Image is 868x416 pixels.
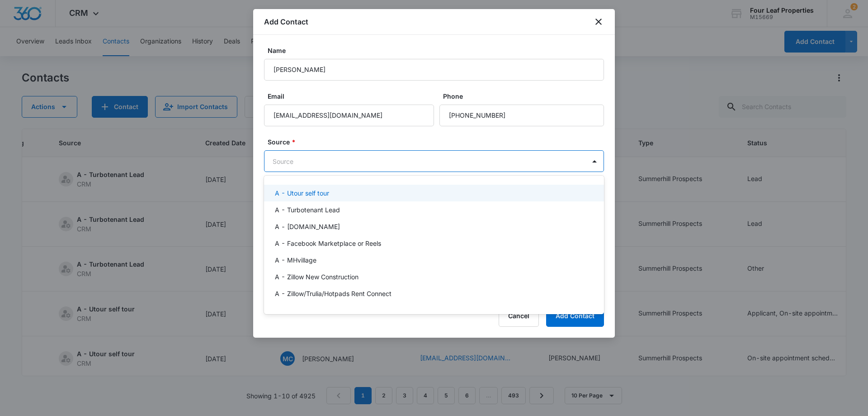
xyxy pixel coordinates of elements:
p: A - Zillow New Construction [275,272,359,282]
p: A - Turbotenant Lead [275,205,340,215]
p: A - [DOMAIN_NAME] [275,222,340,231]
p: A - MHvillage [275,255,316,265]
p: A - Facebook Marketplace or Reels [275,239,381,248]
p: [GEOGRAPHIC_DATA] Community Page Form [275,306,408,315]
p: A - Zillow/Trulia/Hotpads Rent Connect [275,289,392,298]
p: A - Utour self tour [275,188,329,198]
